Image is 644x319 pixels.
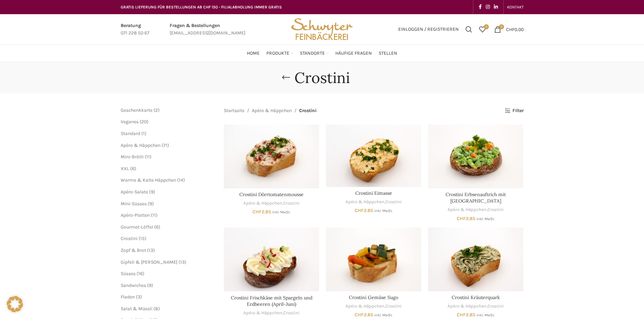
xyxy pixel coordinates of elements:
span: 9 [151,189,153,195]
a: Salat & Müesli [121,306,152,312]
a: Sandwiches [121,283,146,288]
a: Veganes [121,119,139,125]
a: Go back [278,71,294,84]
a: Apéro & Häppchen [345,199,384,205]
a: Geschenkkarte [121,107,152,113]
a: Home [247,47,260,60]
span: CHF [253,209,262,215]
a: Süsses [121,271,136,276]
span: Zopf & Brot [121,247,146,253]
span: Stellen [379,50,397,57]
a: Startseite [224,107,244,114]
a: Crostini Erbsenauftrich mit Philadelphia [428,125,523,188]
a: Gourmet-Löffel [121,224,153,230]
div: , [326,199,421,205]
a: Crostini Kräuterquark [428,228,523,291]
a: Crostini [121,236,138,241]
span: 0 [499,24,504,29]
span: 16 [138,271,143,276]
span: Einloggen / Registrieren [398,27,459,32]
span: 14 [179,177,183,183]
a: Apéro & Häppchen [448,207,486,213]
small: inkl. MwSt. [476,313,495,317]
div: Meine Wunschliste [476,23,489,36]
small: inkl. MwSt. [374,313,392,317]
a: Crostini [385,303,402,310]
a: Mini-Brötli [121,154,144,160]
a: Crostini [487,303,504,310]
a: Crostini Eimasse [326,125,421,187]
bdi: 2.85 [355,312,373,318]
a: Stellen [379,47,397,60]
a: Crostini Kräuterquark [452,294,500,300]
span: Produkte [266,50,289,57]
a: Apéro & Häppchen [345,303,384,310]
span: CHF [457,216,466,221]
a: Crostini Erbsenauftrich mit [GEOGRAPHIC_DATA] [446,191,506,204]
a: Crostini Gemüse Sugo [326,228,421,291]
nav: Breadcrumb [224,107,316,114]
span: 9 [149,201,152,207]
div: , [224,200,319,207]
div: , [326,303,421,310]
div: , [428,207,523,213]
small: inkl. MwSt. [374,209,392,213]
a: Apéro & Häppchen [243,310,282,316]
a: Apéro & Häppchen [243,200,282,207]
span: GRATIS LIEFERUNG FÜR BESTELLUNGEN AB CHF 150 - FILIALABHOLUNG IMMER GRATIS [121,5,282,9]
span: Crostini [299,107,316,114]
bdi: 2.85 [457,312,475,318]
a: KONTAKT [507,0,524,14]
a: Crostini Eimasse [355,190,392,196]
a: Fladen [121,294,135,300]
a: Crostini Gemüse Sugo [349,294,398,300]
span: Apéro-Platten [121,212,150,218]
span: CHF [355,312,364,318]
a: Mini-Süsses [121,201,147,207]
a: XXL [121,166,129,171]
span: Home [247,50,260,57]
a: Häufige Fragen [335,47,372,60]
a: Crostini Dörrtomatenmousse [239,191,304,197]
a: Apéro-Salate [121,189,148,195]
a: Filter [505,108,523,114]
span: Häufige Fragen [335,50,372,57]
span: Standard [121,131,140,136]
a: Infobox link [170,22,245,37]
div: , [224,310,319,316]
a: Crostini [283,200,300,207]
span: 15 [140,236,145,241]
a: Gipfeli & [PERSON_NAME] [121,259,177,265]
a: Crostini Dörrtomatenmousse [224,125,319,188]
a: Suchen [462,23,476,36]
bdi: 2.85 [457,216,475,221]
a: 0 CHF0.00 [491,23,527,36]
span: CHF [506,26,515,32]
bdi: 2.85 [355,208,373,213]
a: Crostini [385,199,402,205]
div: Secondary navigation [504,0,527,14]
span: Apéro & Häppchen [121,142,161,148]
span: KONTAKT [507,5,524,9]
a: Crostini [283,310,300,316]
a: Standorte [300,47,329,60]
a: Warme & Kalte Häppchen [121,177,176,183]
a: Infobox link [121,22,149,37]
h1: Crostini [294,69,350,87]
a: Linkedin social link [492,2,500,12]
span: 6 [156,224,159,230]
a: 0 [476,23,489,36]
small: inkl. MwSt. [272,210,290,214]
span: 11 [152,212,156,218]
a: Site logo [289,26,355,32]
a: Crostini Frischkäse mit Spargeln und Erdbeeren (April-Juni) [231,295,312,308]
